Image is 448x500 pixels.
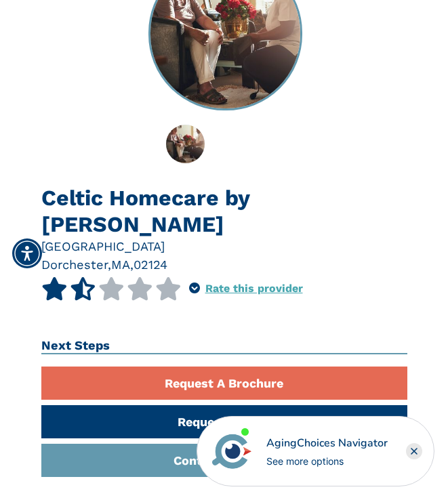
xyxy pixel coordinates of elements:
[205,282,303,295] a: Rate this provider
[130,257,134,272] span: ,
[41,444,407,477] a: Contact Provider
[41,405,407,438] a: Request Pricing
[108,257,111,272] span: ,
[12,238,42,268] div: Accessibility Menu
[209,428,255,474] img: avatar
[41,367,407,400] a: Request A Brochure
[166,125,205,163] img: Celtic Homecare by Catherine Llc
[41,338,407,354] h2: Next Steps
[266,435,388,451] div: AgingChoices Navigator
[41,257,108,272] span: Dorchester
[111,257,130,272] span: MA
[406,443,422,459] div: Close
[134,255,167,274] div: 02124
[41,185,407,237] h1: Celtic Homecare by [PERSON_NAME]
[41,237,407,255] div: [GEOGRAPHIC_DATA]
[189,277,200,300] div: Popover trigger
[266,454,388,468] div: See more options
